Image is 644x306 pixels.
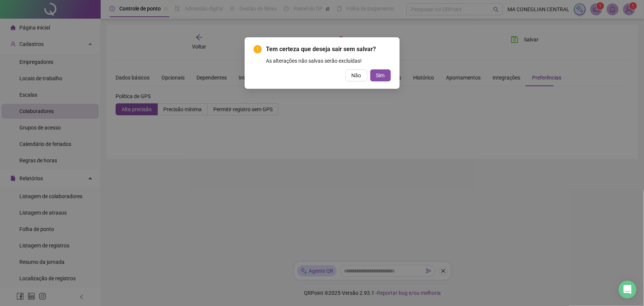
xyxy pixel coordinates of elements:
span: exclamation-circle [254,45,262,53]
span: Não [352,71,361,79]
span: Tem certeza que deseja sair sem salvar? [266,46,376,53]
button: Não [346,69,367,81]
span: As alterações não salvas serão excluídas! [266,58,362,64]
button: Sim [370,69,391,81]
div: Open Intercom Messenger [619,281,637,299]
span: Sim [376,71,385,79]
